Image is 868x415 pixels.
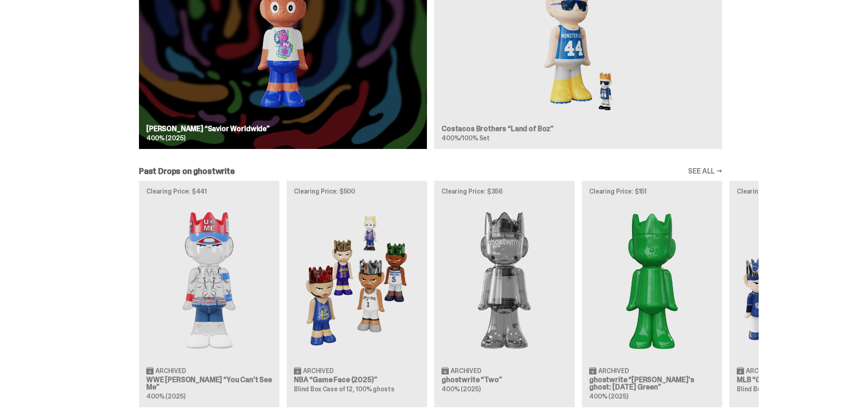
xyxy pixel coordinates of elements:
p: Clearing Price: $441 [146,188,272,195]
a: SEE ALL → [688,168,722,175]
p: Clearing Price: $425 [737,188,863,195]
p: Clearing Price: $500 [294,188,420,195]
span: Archived [746,368,776,374]
span: Archived [155,368,186,374]
a: Clearing Price: $356 Two Archived [434,181,575,407]
h3: Costacos Brothers “Land of Boz” [442,125,715,133]
span: Blind Box Case of 12, 100% ghosts [294,385,394,393]
img: You Can't See Me [146,202,272,359]
h3: MLB “Game Face (2025)” [737,376,863,384]
span: 400% (2025) [589,392,628,400]
a: Clearing Price: $500 Game Face (2025) Archived [287,181,427,407]
h3: ghostwrite “Two” [442,376,567,384]
h3: [PERSON_NAME] “Savior Worldwide” [146,125,420,133]
h2: Past Drops on ghostwrite [139,167,235,175]
img: Two [442,202,567,359]
img: Game Face (2025) [294,202,420,359]
span: Archived [598,368,629,374]
a: Clearing Price: $441 You Can't See Me Archived [139,181,279,407]
p: Clearing Price: $356 [442,188,567,195]
p: Clearing Price: $151 [589,188,715,195]
img: Game Face (2025) [737,202,863,359]
img: Schrödinger's ghost: Sunday Green [589,202,715,359]
span: Archived [451,368,481,374]
h3: ghostwrite “[PERSON_NAME]'s ghost: [DATE] Green” [589,376,715,391]
h3: WWE [PERSON_NAME] “You Can't See Me” [146,376,272,391]
h3: NBA “Game Face (2025)” [294,376,420,384]
span: 400% (2025) [146,134,185,142]
span: 400%/100% Set [442,134,490,142]
span: 400% (2025) [146,392,185,400]
a: Clearing Price: $151 Schrödinger's ghost: Sunday Green Archived [582,181,722,407]
span: 400% (2025) [442,385,480,393]
span: Blind Box Case of 12, 100% ghosts [737,385,837,393]
span: Archived [303,368,334,374]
